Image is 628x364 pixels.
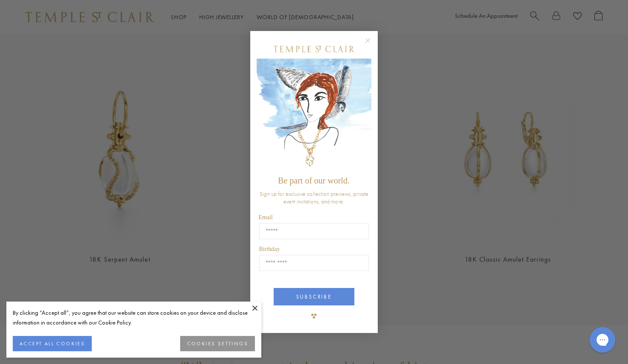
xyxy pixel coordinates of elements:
img: Temple St. Clair [274,46,354,52]
img: c4a9eb12-d91a-4d4a-8ee0-386386f4f338.jpeg [257,59,371,172]
img: TSC [306,308,322,324]
span: Be part of our world. [278,176,350,185]
div: By clicking “Accept all”, you agree that our website can store cookies on your device and disclos... [13,308,255,327]
input: Email [259,223,369,239]
span: Sign up for exclusive collection previews, private event invitations, and more. [260,190,368,205]
button: ACCEPT ALL COOKIES [13,336,92,351]
button: COOKIES SETTINGS [180,336,255,351]
span: Email [259,214,273,220]
iframe: Gorgias live chat messenger [586,324,620,356]
button: SUBSCRIBE [274,288,354,305]
button: Close dialog [367,40,377,50]
span: Birthday [259,246,280,252]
